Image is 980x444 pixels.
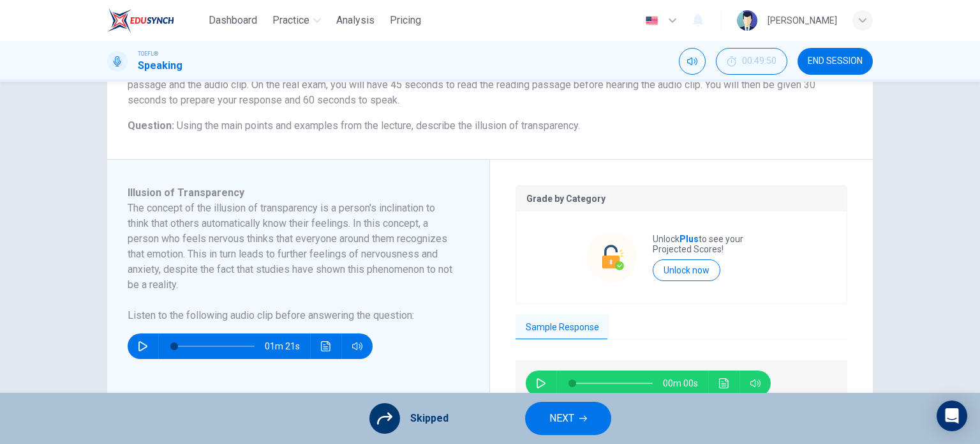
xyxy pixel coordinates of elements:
[128,308,454,323] h6: Listen to the following audio clip before answering the question :
[716,48,787,75] div: Hide
[331,9,380,32] button: Analysis
[128,63,842,106] span: You will now read a short passage and listen to an audio clip on the same topic. You will then an...
[128,62,852,108] h6: Directions :
[526,194,836,204] p: Grade by Category
[209,13,257,28] span: Dashboard
[177,119,580,132] span: Using the main points and examples from the lecture, describe the illusion of transparency.
[737,10,757,31] img: Profile picture
[128,118,852,134] h6: Question :
[410,411,449,426] span: Skipped
[768,13,837,28] div: [PERSON_NAME]
[385,9,426,32] button: Pricing
[808,56,863,66] span: END SESSION
[272,13,309,28] span: Practice
[937,401,967,431] div: Open Intercom Messenger
[525,402,611,435] button: NEXT
[516,314,609,341] button: Sample Response
[742,56,776,66] span: 00:49:50
[516,314,847,341] div: basic tabs example
[714,371,734,396] button: Click to see the audio transcription
[107,8,204,33] a: EduSynch logo
[336,13,375,28] span: Analysis
[653,259,720,281] button: Unlock now
[798,48,873,75] button: END SESSION
[204,9,262,32] button: Dashboard
[267,9,326,32] button: Practice
[663,371,708,396] span: 00m 00s
[390,13,421,28] span: Pricing
[653,234,776,254] p: Unlock to see your Projected Scores!
[107,8,174,33] img: EduSynch logo
[128,201,454,293] h6: The concept of the illusion of transparency is a person's inclination to think that others automa...
[679,234,699,244] strong: Plus
[549,410,574,427] span: NEXT
[644,16,660,26] img: en
[716,48,787,75] button: 00:49:50
[138,58,182,73] h1: Speaking
[679,48,706,75] div: Mute
[316,333,336,359] button: Click to see the audio transcription
[265,333,310,359] span: 01m 21s
[138,49,158,58] span: TOEFL®
[128,187,244,199] span: Illusion of Transparency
